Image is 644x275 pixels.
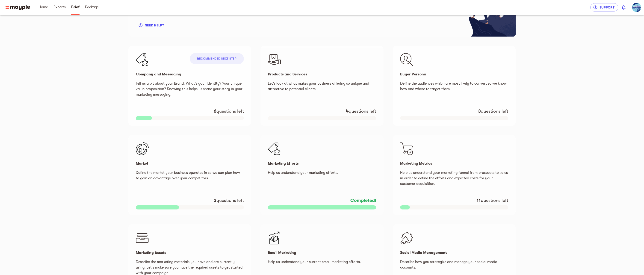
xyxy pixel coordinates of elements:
img: marketingAssetsV4 [136,232,149,244]
p: Help us understand your marketing efforts. [268,170,376,186]
img: marketV4 [136,142,149,155]
img: marketingMetricsV4 [400,142,413,155]
span: Need Help? [139,23,164,28]
span: Brief [71,4,80,10]
strong: 6 [214,109,216,114]
img: Main logo [6,5,30,10]
button: Support [590,3,618,11]
p: Market [136,161,244,166]
p: Help us understand your marketing funnel from prospects to sales in order to define the efforts a... [400,170,508,186]
img: gohJUZbxQMK1NUFJ4dHQ [632,3,641,12]
strong: 11 [477,198,481,203]
span: Recommended next step [197,57,236,60]
span: Home [38,4,48,10]
span: help_outline [138,23,143,28]
h6: Completed! [268,198,376,203]
span: questions left [346,109,376,114]
button: show 0 new notifications [618,2,629,13]
img: emailMarketingV4 [268,232,281,244]
p: Email Marketing [268,250,376,255]
span: questions left [477,198,508,203]
span: Support [594,5,614,10]
p: Tell us a bit about your Brand. What's your identity? Your unique value proposition? Knowing this... [136,81,244,97]
p: Marketing Assets [136,250,244,255]
span: Experts [53,4,66,10]
p: Define the market your business operates in so we can plan how to gain an advantage over your com... [136,170,244,186]
p: Products and Services [268,72,376,77]
span: questions left [214,198,244,203]
p: Let's look at what makes your business offering so unique and attractive to potential clients. [268,81,376,97]
p: Buyer Persona [400,72,508,77]
img: productsAndServicesV4 [268,53,281,66]
p: Marketing Metrics [400,161,508,166]
p: Social Media Management [400,250,508,255]
img: socialMediaV4 [400,232,413,244]
span: questions left [214,109,244,114]
strong: 4 [346,109,349,114]
img: buyerPersonaV4 [400,53,413,66]
p: Define the audiences which are most likely to convert so we know how and where to target them. [400,81,508,97]
img: companyAndMessagingV4 [136,53,149,66]
p: Marketing Efforts [268,161,376,166]
strong: 3 [214,198,216,203]
img: marketingEffortsV4 [268,142,281,155]
button: Need Help? [136,21,167,29]
strong: 3 [478,109,481,114]
span: Package [85,4,99,10]
span: questions left [478,109,508,114]
p: Company and Messaging [136,72,244,77]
